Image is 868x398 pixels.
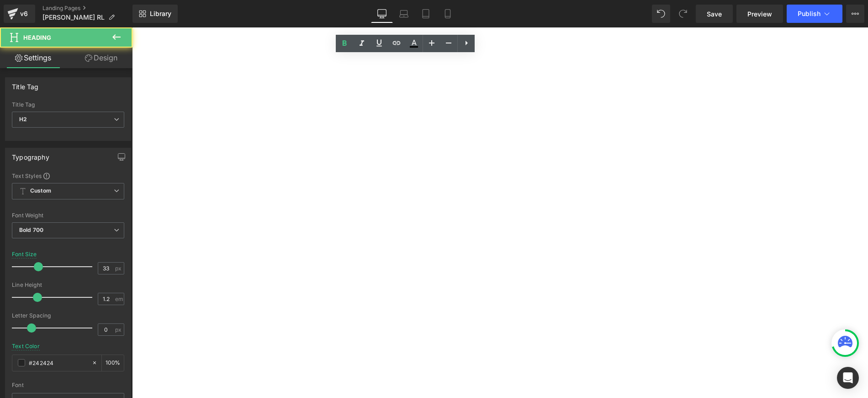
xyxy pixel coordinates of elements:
div: % [102,355,124,371]
div: Title Tag [12,78,39,91]
a: Preview [736,5,783,23]
div: v6 [18,8,30,20]
div: Font Weight [12,212,124,219]
div: Title Tag [12,102,124,108]
a: Tablet [415,5,437,23]
b: Custom [30,187,51,195]
b: Bold 700 [19,226,43,233]
a: Landing Pages [42,5,132,12]
div: Font Size [12,251,37,258]
span: px [115,327,123,333]
div: Text Color [12,343,40,350]
button: Undo [652,5,670,23]
a: Mobile [437,5,459,23]
div: Text Styles [12,172,124,179]
div: Line Height [12,282,124,288]
div: Font [12,382,124,388]
b: H2 [19,116,27,123]
span: Preview [747,9,772,19]
span: em [115,296,123,302]
span: Publish [798,10,820,17]
span: px [115,265,123,271]
div: Letter Spacing [12,312,124,319]
input: Color [29,358,87,368]
div: Open Intercom Messenger [837,367,859,389]
a: v6 [4,5,35,23]
button: Publish [787,5,842,23]
div: Typography [12,148,49,161]
a: Desktop [371,5,393,23]
span: [PERSON_NAME] RL [42,14,105,21]
button: Redo [674,5,692,23]
a: Laptop [393,5,415,23]
span: Heading [23,34,51,41]
a: Design [68,48,134,68]
span: Library [150,10,171,18]
a: New Library [132,5,178,23]
span: Save [707,9,722,19]
button: More [846,5,864,23]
